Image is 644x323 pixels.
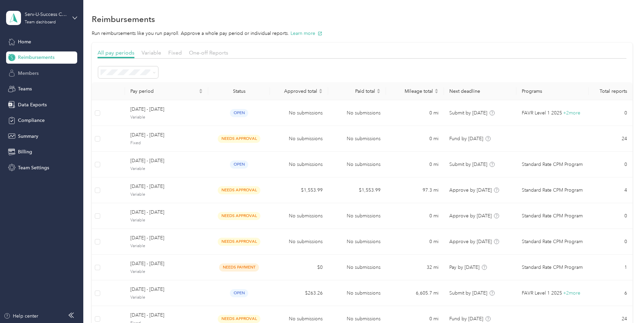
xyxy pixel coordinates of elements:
[270,100,328,126] td: No submissions
[130,295,203,301] span: Variable
[18,148,32,155] span: Billing
[130,311,203,319] span: [DATE] - [DATE]
[18,101,47,108] span: Data Exports
[18,38,31,45] span: Home
[130,217,203,223] span: Variable
[449,213,492,219] span: Approve by [DATE]
[386,280,444,306] td: 6,605.7 mi
[270,177,328,203] td: $1,553.99
[386,152,444,177] td: 0 mi
[328,82,386,100] th: Paid total
[4,313,38,320] button: Help center
[328,152,386,177] td: No submissions
[328,203,386,229] td: No submissions
[522,238,583,245] span: Standard Rate CPM Program
[230,160,248,168] span: open
[270,152,328,177] td: No submissions
[130,260,203,267] span: [DATE] - [DATE]
[522,212,583,220] span: Standard Rate CPM Program
[130,183,203,190] span: [DATE] - [DATE]
[328,255,386,280] td: No submissions
[377,90,381,94] span: caret-down
[563,290,580,296] span: + 2 more
[219,263,259,271] span: needs payment
[328,100,386,126] td: No submissions
[589,280,632,306] td: 6
[130,192,203,198] span: Variable
[270,280,328,306] td: $263.26
[168,49,182,56] span: Fixed
[434,88,438,92] span: caret-up
[589,203,632,229] td: 0
[130,114,203,121] span: Variable
[270,82,328,100] th: Approved total
[18,70,39,77] span: Members
[563,110,580,116] span: + 2 more
[449,290,487,296] span: Submit by [DATE]
[18,54,55,61] span: Reimbursements
[386,82,444,100] th: Mileage total
[328,126,386,152] td: No submissions
[92,16,155,23] h1: Reimbursements
[25,11,67,18] div: Serv-U-Success Corp
[589,152,632,177] td: 0
[130,243,203,249] span: Variable
[218,135,260,143] span: needs approval
[444,82,516,100] th: Next deadline
[18,133,38,140] span: Summary
[270,229,328,255] td: No submissions
[449,187,492,193] span: Approve by [DATE]
[606,285,644,323] iframe: Everlance-gr Chat Button Frame
[449,110,487,116] span: Submit by [DATE]
[386,203,444,229] td: 0 mi
[449,136,483,142] span: Fund by [DATE]
[130,157,203,165] span: [DATE] - [DATE]
[218,186,260,194] span: needs approval
[18,117,45,124] span: Compliance
[328,229,386,255] td: No submissions
[386,255,444,280] td: 32 mi
[18,164,49,171] span: Team Settings
[130,166,203,172] span: Variable
[18,85,32,92] span: Teams
[275,88,317,94] span: Approved total
[98,49,134,56] span: All pay periods
[125,82,208,100] th: Pay period
[130,269,203,275] span: Variable
[189,49,228,56] span: One-off Reports
[589,255,632,280] td: 1
[92,30,632,37] p: Run reimbursements like you run payroll. Approve a whole pay period or individual reports.
[218,315,260,323] span: needs approval
[522,161,583,168] span: Standard Rate CPM Program
[328,177,386,203] td: $1,553.99
[199,90,203,94] span: caret-down
[589,229,632,255] td: 0
[522,187,583,194] span: Standard Rate CPM Program
[130,209,203,216] span: [DATE] - [DATE]
[270,203,328,229] td: No submissions
[214,88,264,94] div: Status
[377,88,381,92] span: caret-up
[386,100,444,126] td: 0 mi
[434,90,438,94] span: caret-down
[218,212,260,220] span: needs approval
[328,280,386,306] td: No submissions
[25,20,56,24] div: Team dashboard
[130,140,203,146] span: Fixed
[589,177,632,203] td: 4
[230,109,248,117] span: open
[522,109,562,117] span: FAVR Level 1 2025
[386,229,444,255] td: 0 mi
[589,126,632,152] td: 24
[589,82,632,100] th: Total reports
[449,239,492,244] span: Approve by [DATE]
[386,177,444,203] td: 97.3 mi
[589,100,632,126] td: 0
[270,126,328,152] td: No submissions
[130,106,203,113] span: [DATE] - [DATE]
[449,316,483,322] span: Fund by [DATE]
[522,289,562,297] span: FAVR Level 1 2025
[391,88,433,94] span: Mileage total
[516,82,589,100] th: Programs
